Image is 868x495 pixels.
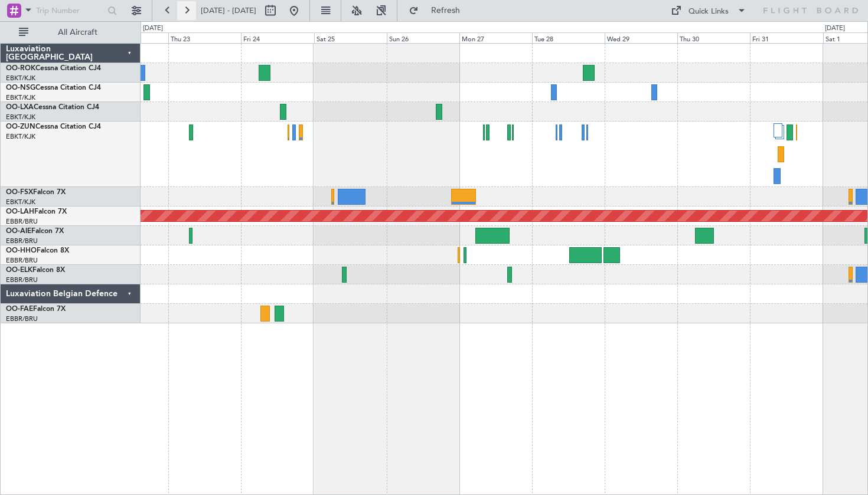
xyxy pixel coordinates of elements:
[387,32,459,43] div: Sun 26
[241,32,314,43] div: Fri 24
[6,228,64,235] a: OO-AIEFalcon 7X
[6,247,37,254] span: OO-HHO
[6,84,35,91] span: OO-NSG
[6,306,33,313] span: OO-FAE
[421,6,471,15] span: Refresh
[6,198,35,206] a: EBKT/KJK
[6,104,99,111] a: OO-LXACessna Citation CJ4
[6,217,38,226] a: EBBR/BRU
[6,74,35,83] a: EBKT/KJK
[6,256,38,265] a: EBBR/BRU
[6,208,67,215] a: OO-LAHFalcon 7X
[677,32,750,43] div: Thu 30
[6,84,101,91] a: OO-NSGCessna Citation CJ4
[168,32,241,43] div: Thu 23
[13,23,128,42] button: All Aircraft
[532,32,605,43] div: Tue 28
[6,228,31,235] span: OO-AIE
[6,93,35,102] a: EBKT/KJK
[6,65,101,72] a: OO-ROKCessna Citation CJ4
[6,123,101,130] a: OO-ZUNCessna Citation CJ4
[6,247,69,254] a: OO-HHOFalcon 8X
[6,314,38,323] a: EBBR/BRU
[6,189,66,196] a: OO-FSXFalcon 7X
[459,32,532,43] div: Mon 27
[605,32,677,43] div: Wed 29
[6,113,35,122] a: EBKT/KJK
[6,123,35,130] span: OO-ZUN
[6,132,35,141] a: EBKT/KJK
[6,104,34,111] span: OO-LXA
[143,24,163,34] div: [DATE]
[6,65,35,72] span: OO-ROK
[665,1,752,20] button: Quick Links
[36,2,104,19] input: Trip Number
[6,267,65,274] a: OO-ELKFalcon 8X
[6,267,32,274] span: OO-ELK
[825,24,845,34] div: [DATE]
[6,306,66,313] a: OO-FAEFalcon 7X
[6,237,38,245] a: EBBR/BRU
[403,1,474,20] button: Refresh
[6,276,38,284] a: EBBR/BRU
[6,208,34,215] span: OO-LAH
[688,6,729,18] div: Quick Links
[750,32,823,43] div: Fri 31
[6,189,33,196] span: OO-FSX
[201,5,256,16] span: [DATE] - [DATE]
[314,32,387,43] div: Sat 25
[31,28,125,37] span: All Aircraft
